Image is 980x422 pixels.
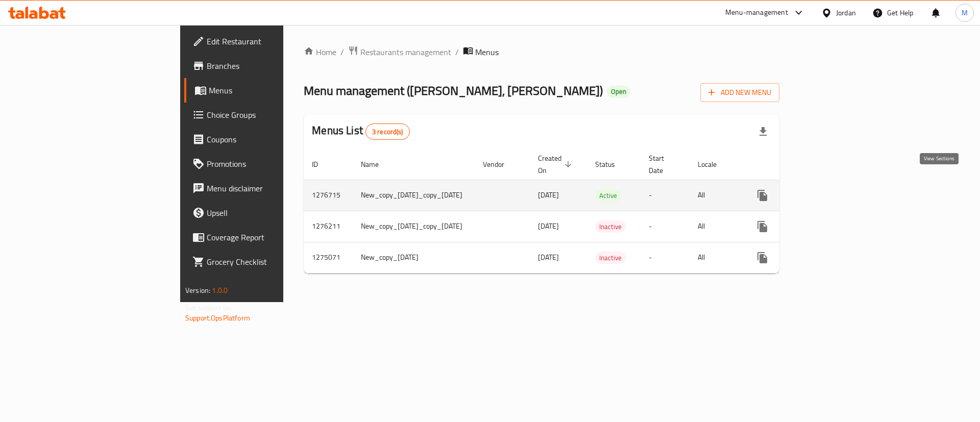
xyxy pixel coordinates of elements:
[455,46,459,58] li: /
[366,127,409,137] span: 3 record(s)
[209,84,336,96] span: Menus
[700,83,779,102] button: Add New Menu
[595,190,621,202] span: Active
[836,7,856,18] div: Jordan
[207,182,336,194] span: Menu disclaimer
[775,214,799,239] button: Change Status
[184,78,344,103] a: Menus
[775,183,799,208] button: Change Status
[184,176,344,201] a: Menu disclaimer
[312,158,331,170] span: ID
[538,219,559,233] span: [DATE]
[742,149,856,180] th: Actions
[708,86,771,99] span: Add New Menu
[207,158,336,170] span: Promotions
[595,189,621,202] div: Active
[212,284,228,297] span: 1.0.0
[641,242,690,273] td: -
[538,188,559,202] span: [DATE]
[207,35,336,47] span: Edit Restaurant
[750,214,775,239] button: more
[207,60,336,72] span: Branches
[641,211,690,242] td: -
[538,251,559,264] span: [DATE]
[538,152,575,177] span: Created On
[348,45,451,59] a: Restaurants management
[353,242,475,273] td: New_copy_[DATE]
[185,301,232,314] span: Get support on:
[184,250,344,274] a: Grocery Checklist
[184,29,344,54] a: Edit Restaurant
[607,87,630,96] span: Open
[304,79,603,102] span: Menu management ( [PERSON_NAME], [PERSON_NAME] )
[641,180,690,211] td: -
[690,180,742,211] td: All
[690,211,742,242] td: All
[595,221,626,233] span: Inactive
[360,46,451,58] span: Restaurants management
[365,123,410,140] div: Total records count
[353,211,475,242] td: New_copy_[DATE]_copy_[DATE]
[595,158,628,170] span: Status
[607,86,630,98] div: Open
[595,252,626,264] span: Inactive
[750,245,775,270] button: more
[962,7,968,18] span: M
[698,158,730,170] span: Locale
[751,119,775,144] div: Export file
[185,284,210,297] span: Version:
[595,220,626,233] div: Inactive
[207,133,336,145] span: Coupons
[207,231,336,243] span: Coverage Report
[361,158,392,170] span: Name
[725,7,788,19] div: Menu-management
[184,54,344,78] a: Branches
[207,109,336,121] span: Choice Groups
[304,45,779,59] nav: breadcrumb
[775,245,799,270] button: Change Status
[184,201,344,225] a: Upsell
[483,158,518,170] span: Vendor
[207,256,336,268] span: Grocery Checklist
[184,127,344,152] a: Coupons
[750,183,775,208] button: more
[690,242,742,273] td: All
[353,180,475,211] td: New_copy_[DATE]_copy_[DATE]
[207,207,336,219] span: Upsell
[304,149,856,274] table: enhanced table
[184,225,344,250] a: Coverage Report
[185,311,250,325] a: Support.OpsPlatform
[475,46,499,58] span: Menus
[184,103,344,127] a: Choice Groups
[649,152,677,177] span: Start Date
[312,123,409,140] h2: Menus List
[184,152,344,176] a: Promotions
